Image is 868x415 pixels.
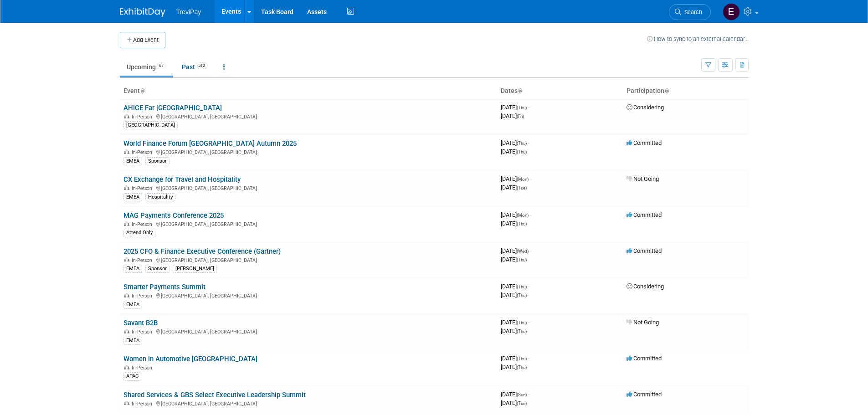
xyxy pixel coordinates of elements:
[123,391,306,399] a: Shared Services & GBS Select Executive Leadership Summit
[501,247,531,254] span: [DATE]
[501,184,527,191] span: [DATE]
[123,301,142,309] div: EMEA
[132,114,155,120] span: In-Person
[501,400,527,406] span: [DATE]
[120,8,165,17] img: ExhibitDay
[627,283,664,290] span: Considering
[124,114,129,118] img: In-Person Event
[123,328,493,335] div: [GEOGRAPHIC_DATA], [GEOGRAPHIC_DATA]
[497,83,623,99] th: Dates
[627,139,662,146] span: Committed
[123,319,158,327] a: Savant B2B
[124,257,129,262] img: In-Person Event
[528,319,529,326] span: -
[501,211,531,218] span: [DATE]
[132,149,155,155] span: In-Person
[156,62,166,69] span: 67
[517,401,527,406] span: (Tue)
[517,392,527,397] span: (Sun)
[123,283,205,291] a: Smarter Payments Summit
[123,193,142,201] div: EMEA
[528,283,529,290] span: -
[123,184,493,191] div: [GEOGRAPHIC_DATA], [GEOGRAPHIC_DATA]
[124,185,129,190] img: In-Person Event
[124,293,129,297] img: In-Person Event
[123,256,493,263] div: [GEOGRAPHIC_DATA], [GEOGRAPHIC_DATA]
[123,372,141,380] div: APAC
[501,220,527,227] span: [DATE]
[517,105,527,110] span: (Thu)
[627,175,659,182] span: Not Going
[528,355,529,362] span: -
[623,83,749,99] th: Participation
[123,220,493,227] div: [GEOGRAPHIC_DATA], [GEOGRAPHIC_DATA]
[124,365,129,369] img: In-Person Event
[123,113,493,120] div: [GEOGRAPHIC_DATA], [GEOGRAPHIC_DATA]
[517,293,527,298] span: (Thu)
[723,3,740,20] img: Eric Shipe
[123,229,155,237] div: Attend Only
[123,400,493,407] div: [GEOGRAPHIC_DATA], [GEOGRAPHIC_DATA]
[664,87,669,94] a: Sort by Participation Type
[501,391,529,398] span: [DATE]
[627,104,664,111] span: Considering
[517,284,527,289] span: (Thu)
[123,292,493,299] div: [GEOGRAPHIC_DATA], [GEOGRAPHIC_DATA]
[120,32,165,48] button: Add Event
[517,141,527,146] span: (Thu)
[124,221,129,226] img: In-Person Event
[528,391,529,398] span: -
[132,329,155,335] span: In-Person
[123,265,142,273] div: EMEA
[517,149,527,154] span: (Thu)
[120,58,173,76] a: Upcoming67
[518,87,522,94] a: Sort by Start Date
[517,329,527,334] span: (Thu)
[132,401,155,407] span: In-Person
[123,104,222,112] a: AHICE Far [GEOGRAPHIC_DATA]
[501,364,527,370] span: [DATE]
[123,157,142,165] div: EMEA
[627,355,662,362] span: Committed
[501,175,531,182] span: [DATE]
[145,193,175,201] div: Hospitality
[669,4,711,20] a: Search
[124,329,129,333] img: In-Person Event
[175,58,215,76] a: Past512
[132,293,155,299] span: In-Person
[120,83,497,99] th: Event
[681,9,702,15] span: Search
[528,139,529,146] span: -
[123,337,142,345] div: EMEA
[501,328,527,334] span: [DATE]
[517,114,524,119] span: (Fri)
[176,8,201,15] span: TreviPay
[124,401,129,405] img: In-Person Event
[501,148,527,155] span: [DATE]
[530,211,531,218] span: -
[123,148,493,155] div: [GEOGRAPHIC_DATA], [GEOGRAPHIC_DATA]
[517,320,527,325] span: (Thu)
[517,365,527,370] span: (Thu)
[132,221,155,227] span: In-Person
[517,356,527,361] span: (Thu)
[501,319,529,326] span: [DATE]
[517,213,529,218] span: (Mon)
[517,221,527,226] span: (Thu)
[123,247,281,256] a: 2025 CFO & Finance Executive Conference (Gartner)
[501,283,529,290] span: [DATE]
[627,391,662,398] span: Committed
[528,104,529,111] span: -
[517,257,527,262] span: (Thu)
[132,185,155,191] span: In-Person
[123,139,297,148] a: World Finance Forum [GEOGRAPHIC_DATA] Autumn 2025
[517,185,527,190] span: (Tue)
[195,62,208,69] span: 512
[501,104,529,111] span: [DATE]
[530,175,531,182] span: -
[627,211,662,218] span: Committed
[123,175,241,184] a: CX Exchange for Travel and Hospitality
[501,113,524,119] span: [DATE]
[627,319,659,326] span: Not Going
[501,256,527,263] span: [DATE]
